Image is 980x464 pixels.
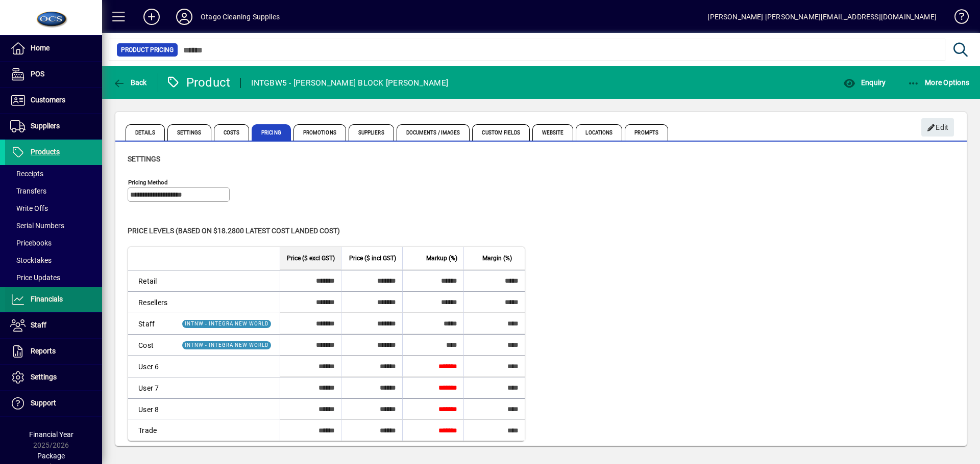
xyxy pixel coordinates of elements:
td: User 7 [128,377,174,398]
td: Retail [128,270,174,291]
span: Serial Numbers [10,222,64,230]
a: POS [5,62,102,87]
span: Settings [128,155,160,163]
a: Stocktakes [5,252,102,269]
td: User 6 [128,356,174,377]
span: Reports [31,347,56,355]
span: Details [126,124,165,141]
a: Staff [5,313,102,338]
span: Support [31,399,56,407]
span: Stocktakes [10,256,52,264]
span: Staff [31,321,46,329]
span: Financial Year [29,430,73,439]
a: Receipts [5,165,102,182]
a: Financials [5,287,102,312]
a: Home [5,36,102,61]
span: Documents / Images [397,124,470,141]
span: Price Updates [10,274,60,282]
span: Locations [576,124,622,141]
span: Suppliers [349,124,394,141]
td: User 8 [128,398,174,420]
button: Back [110,73,150,92]
div: Otago Cleaning Supplies [201,9,280,25]
span: Transfers [10,187,46,195]
mat-label: Pricing method [128,179,168,186]
span: Home [31,44,50,52]
span: Markup (%) [426,253,457,264]
span: More Options [908,78,970,87]
span: Customers [31,96,65,104]
button: Edit [921,118,954,137]
button: Add [135,8,168,26]
a: Knowledge Base [947,2,967,35]
button: Enquiry [841,73,888,92]
a: Serial Numbers [5,217,102,234]
span: Price levels (based on $18.2800 Latest cost landed cost) [128,227,340,235]
span: Products [31,148,60,156]
div: Product [166,74,231,91]
td: Resellers [128,291,174,313]
div: [PERSON_NAME] [PERSON_NAME][EMAIL_ADDRESS][DOMAIN_NAME] [707,9,937,25]
a: Suppliers [5,114,102,139]
span: Back [113,78,147,87]
span: Prompts [625,124,668,141]
button: More Options [905,73,972,92]
span: Pricebooks [10,239,52,247]
span: Website [532,124,574,141]
span: Settings [167,124,211,141]
div: INTGBW5 - [PERSON_NAME] BLOCK [PERSON_NAME] [251,75,448,91]
td: Staff [128,313,174,334]
a: Reports [5,339,102,364]
span: Price ($ incl GST) [349,253,396,264]
button: Profile [168,8,201,26]
span: Product Pricing [121,45,174,55]
td: Trade [128,420,174,441]
span: Custom Fields [472,124,529,141]
span: INTNW - INTEGRA NEW WORLD [185,321,268,326]
span: Promotions [293,124,346,141]
span: INTNW - INTEGRA NEW WORLD [185,342,268,348]
a: Support [5,391,102,416]
span: Margin (%) [482,253,512,264]
a: Transfers [5,182,102,200]
a: Write Offs [5,200,102,217]
span: Receipts [10,170,43,178]
a: Customers [5,88,102,113]
span: Write Offs [10,204,48,212]
td: Cost [128,334,174,356]
app-page-header-button: Back [102,73,158,92]
a: Settings [5,365,102,390]
span: Price ($ excl GST) [287,253,335,264]
span: Edit [927,119,949,136]
span: Costs [214,124,250,141]
span: Package [37,452,65,460]
span: POS [31,70,44,78]
span: Financials [31,295,63,303]
a: Pricebooks [5,234,102,252]
a: Price Updates [5,269,102,286]
span: Suppliers [31,122,60,130]
span: Enquiry [843,78,886,87]
span: Pricing [252,124,291,141]
span: Settings [31,373,57,381]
